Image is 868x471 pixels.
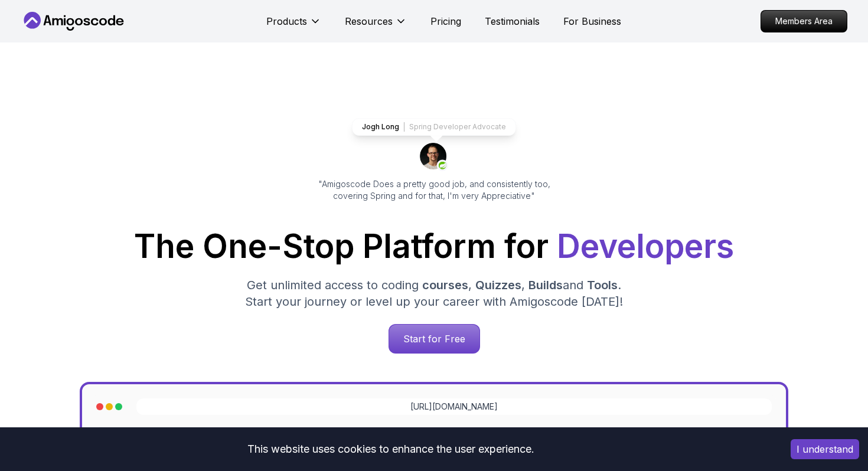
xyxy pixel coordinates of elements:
span: Tools [587,278,618,292]
a: Members Area [761,10,847,32]
span: Quizzes [475,278,521,292]
a: Start for Free [389,324,480,354]
div: This website uses cookies to enhance the user experience. [9,436,773,462]
p: Get unlimited access to coding , , and . Start your journey or level up your career with Amigosco... [236,277,632,310]
p: Resources [345,14,393,28]
img: josh long [420,143,448,171]
a: Pricing [430,14,461,28]
p: Members Area [761,11,847,32]
button: Resources [345,14,407,38]
span: Builds [528,278,563,292]
button: Products [266,14,321,38]
h1: The One-Stop Platform for [30,230,838,263]
p: Products [266,14,307,28]
a: Testimonials [485,14,540,28]
iframe: chat widget [795,397,868,453]
a: [URL][DOMAIN_NAME] [410,401,498,413]
span: courses [422,278,468,292]
span: Developers [557,227,734,266]
p: Spring Developer Advocate [409,122,506,132]
p: Jogh Long [362,122,399,132]
p: "Amigoscode Does a pretty good job, and consistently too, covering Spring and for that, I'm very ... [302,178,566,202]
a: For Business [563,14,621,28]
button: Accept cookies [791,439,859,459]
p: Start for Free [389,325,479,353]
